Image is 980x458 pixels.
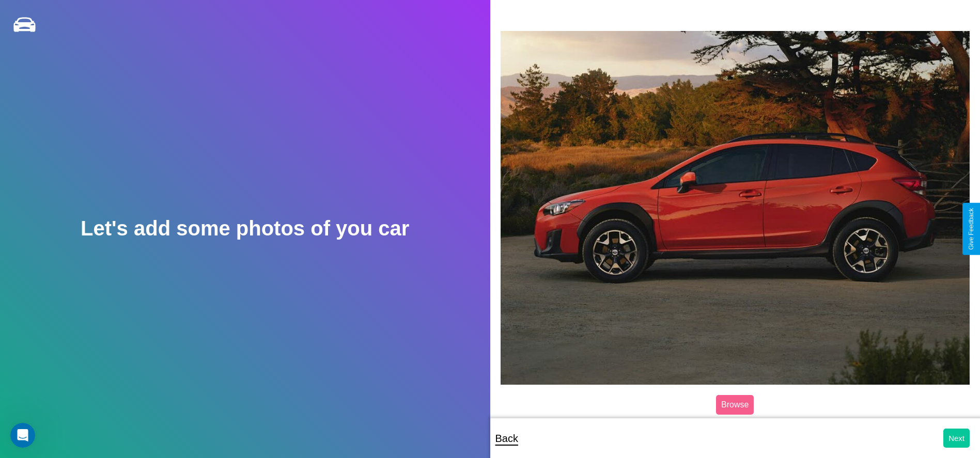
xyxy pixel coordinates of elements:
div: Give Feedback [968,208,975,250]
h2: Let's add some photos of you car [81,217,409,240]
iframe: Intercom live chat [10,423,35,448]
img: posted [501,31,970,385]
label: Browse [716,395,754,415]
p: Back [495,429,518,448]
button: Next [943,429,970,448]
